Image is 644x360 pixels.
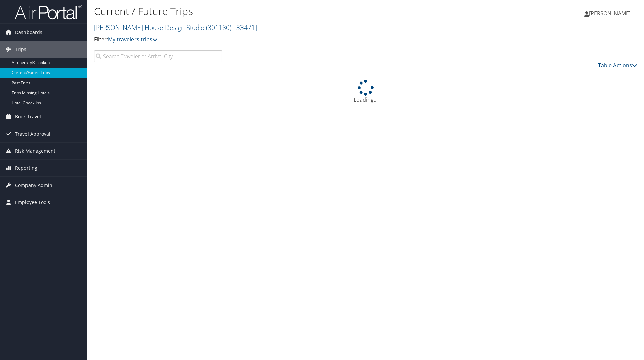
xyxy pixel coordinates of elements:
[584,3,637,23] a: [PERSON_NAME]
[15,4,82,20] img: airportal-logo.png
[15,108,41,125] span: Book Travel
[15,125,50,142] span: Travel Approval
[15,160,37,176] span: Reporting
[94,23,257,32] a: [PERSON_NAME] House Design Studio
[15,143,55,159] span: Risk Management
[589,10,631,17] span: [PERSON_NAME]
[108,36,158,43] a: My travelers trips
[15,194,50,211] span: Employee Tools
[94,35,456,44] p: Filter:
[231,23,257,32] span: , [ 33471 ]
[598,62,637,69] a: Table Actions
[15,41,26,58] span: Trips
[94,4,456,18] h1: Current / Future Trips
[206,23,231,32] span: ( 301180 )
[15,24,42,41] span: Dashboards
[94,50,222,62] input: Search Traveler or Arrival City
[15,177,52,194] span: Company Admin
[94,80,637,104] div: Loading...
